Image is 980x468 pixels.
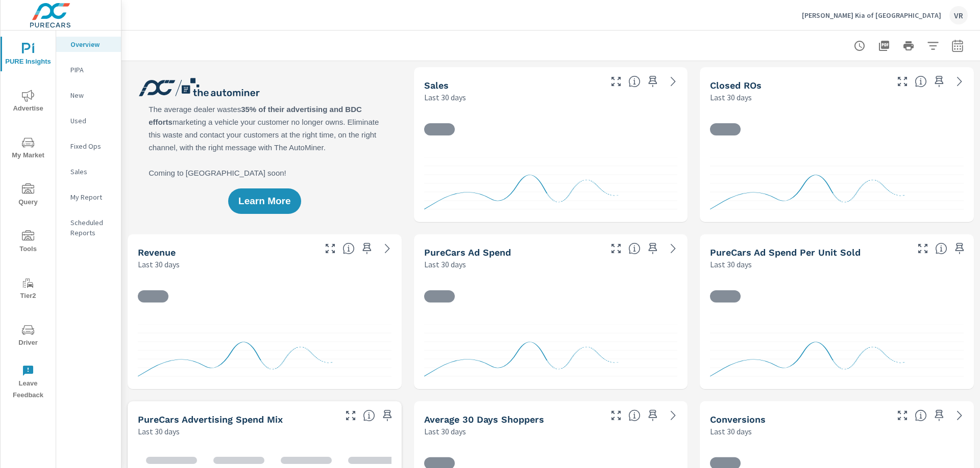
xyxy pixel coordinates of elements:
[359,240,375,257] span: Save this to your personalized report
[70,116,113,126] p: Used
[424,258,466,270] p: Last 30 days
[628,409,641,422] span: A rolling 30 day total of daily Shoppers on the dealership website, averaged over the selected da...
[138,258,180,270] p: Last 30 days
[4,230,53,255] span: Tools
[874,36,894,56] button: "Export Report to PDF"
[951,407,968,424] a: See more details in report
[710,258,752,270] p: Last 30 days
[342,242,355,255] span: Total sales revenue over the selected date range. [Source: This data is sourced from the dealer’s...
[56,37,121,52] div: Overview
[710,414,766,425] h5: Conversions
[342,407,359,424] button: Make Fullscreen
[70,192,113,202] p: My Report
[923,36,943,56] button: Apply Filters
[56,88,121,103] div: New
[56,113,121,128] div: Used
[710,247,861,258] h5: PureCars Ad Spend Per Unit Sold
[628,75,641,88] span: Number of vehicles sold by the dealership over the selected date range. [Source: This data is sou...
[70,217,113,238] p: Scheduled Reports
[947,36,968,56] button: Select Date Range
[70,39,113,49] p: Overview
[70,65,113,75] p: PIPA
[898,36,919,56] button: Print Report
[56,189,121,205] div: My Report
[931,73,947,90] span: Save this to your personalized report
[915,75,927,88] span: Number of Repair Orders Closed by the selected dealership group over the selected time range. [So...
[4,183,53,208] span: Query
[710,91,752,103] p: Last 30 days
[4,324,53,349] span: Driver
[4,136,53,161] span: My Market
[4,277,53,302] span: Tier2
[56,164,121,179] div: Sales
[4,43,53,68] span: PURE Insights
[70,167,113,177] p: Sales
[379,407,396,424] span: Save this to your personalized report
[56,62,121,77] div: PIPA
[138,425,180,437] p: Last 30 days
[56,139,121,154] div: Fixed Ops
[894,407,911,424] button: Make Fullscreen
[665,73,681,90] a: See more details in report
[424,80,449,91] h5: Sales
[608,407,624,424] button: Make Fullscreen
[935,242,947,255] span: Average cost of advertising per each vehicle sold at the dealer over the selected date range. The...
[645,240,661,257] span: Save this to your personalized report
[228,188,301,214] button: Learn More
[424,414,544,425] h5: Average 30 Days Shoppers
[138,247,176,258] h5: Revenue
[4,90,53,115] span: Advertise
[951,240,968,257] span: Save this to your personalized report
[628,242,641,255] span: Total cost of media for all PureCars channels for the selected dealership group over the selected...
[665,240,681,257] a: See more details in report
[4,365,53,401] span: Leave Feedback
[70,141,113,151] p: Fixed Ops
[915,409,927,422] span: The number of dealer-specified goals completed by a visitor. [Source: This data is provided by th...
[424,247,511,258] h5: PureCars Ad Spend
[951,73,968,90] a: See more details in report
[138,414,283,425] h5: PureCars Advertising Spend Mix
[608,240,624,257] button: Make Fullscreen
[379,240,396,257] a: See more details in report
[665,407,681,424] a: See more details in report
[645,407,661,424] span: Save this to your personalized report
[70,90,113,100] p: New
[608,73,624,90] button: Make Fullscreen
[1,31,56,405] div: nav menu
[949,6,968,24] div: VR
[931,407,947,424] span: Save this to your personalized report
[915,240,931,257] button: Make Fullscreen
[424,91,466,103] p: Last 30 days
[56,215,121,240] div: Scheduled Reports
[710,80,762,91] h5: Closed ROs
[645,73,661,90] span: Save this to your personalized report
[322,240,338,257] button: Make Fullscreen
[238,197,290,206] span: Learn More
[802,11,941,20] p: [PERSON_NAME] Kia of [GEOGRAPHIC_DATA]
[424,425,466,437] p: Last 30 days
[894,73,911,90] button: Make Fullscreen
[363,409,375,422] span: This table looks at how you compare to the amount of budget you spend per channel as opposed to y...
[710,425,752,437] p: Last 30 days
